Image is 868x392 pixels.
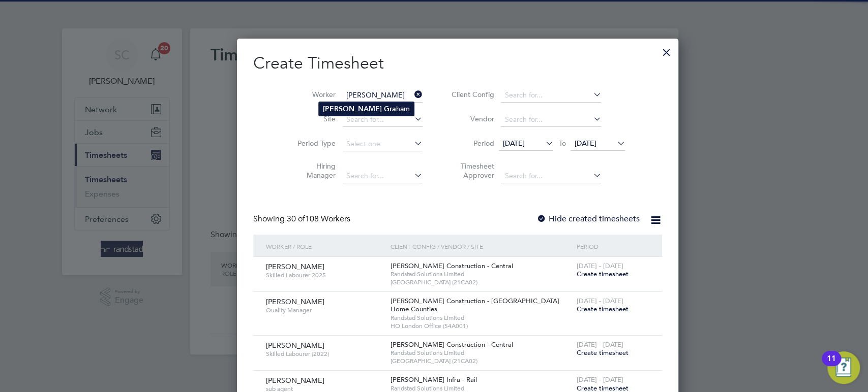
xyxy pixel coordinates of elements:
[266,262,324,271] span: [PERSON_NAME]
[253,53,662,74] h2: Create Timesheet
[390,322,571,330] span: HO London Office (54A001)
[290,90,336,99] label: Worker
[390,297,559,314] span: [PERSON_NAME] Construction - [GEOGRAPHIC_DATA] Home Counties
[577,262,623,270] span: [DATE] - [DATE]
[390,375,476,384] span: [PERSON_NAME] Infra - Rail
[577,340,623,349] span: [DATE] - [DATE]
[574,235,652,258] div: Period
[448,90,494,99] label: Client Config
[290,139,336,148] label: Period Type
[501,113,601,127] input: Search for...
[384,105,396,113] b: Gra
[390,278,571,286] span: [GEOGRAPHIC_DATA] (21CA02)
[390,270,571,278] span: Randstad Solutions Limited
[266,297,324,306] span: [PERSON_NAME]
[577,297,623,305] span: [DATE] - [DATE]
[387,235,574,258] div: Client Config / Vendor / Site
[343,169,423,183] input: Search for...
[827,358,836,372] div: 11
[448,114,494,123] label: Vendor
[290,114,336,123] label: Site
[448,161,494,180] label: Timesheet Approver
[827,351,860,384] button: Open Resource Center, 11 new notifications
[390,349,571,357] span: Randstad Solutions Limited
[501,169,601,183] input: Search for...
[343,88,423,103] input: Search for...
[501,88,601,103] input: Search for...
[577,348,628,357] span: Create timesheet
[390,357,571,365] span: [GEOGRAPHIC_DATA] (21CA02)
[287,214,350,224] span: 108 Workers
[266,271,382,279] span: Skilled Labourer 2025
[253,214,352,224] div: Showing
[266,350,382,358] span: Skilled Labourer (2022)
[266,341,324,350] span: [PERSON_NAME]
[323,105,382,113] b: [PERSON_NAME]
[343,113,423,127] input: Search for...
[266,376,324,385] span: [PERSON_NAME]
[390,314,571,322] span: Randstad Solutions Limited
[577,305,628,313] span: Create timesheet
[263,235,387,258] div: Worker / Role
[390,262,513,270] span: [PERSON_NAME] Construction - Central
[536,214,640,224] label: Hide created timesheets
[290,161,336,180] label: Hiring Manager
[448,139,494,148] label: Period
[287,214,305,224] span: 30 of
[502,139,524,148] span: [DATE]
[555,137,568,150] span: To
[343,137,423,151] input: Select one
[319,102,414,116] li: ham
[390,340,513,349] span: [PERSON_NAME] Construction - Central
[574,139,596,148] span: [DATE]
[266,306,382,314] span: Quality Manager
[577,270,628,278] span: Create timesheet
[577,375,623,384] span: [DATE] - [DATE]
